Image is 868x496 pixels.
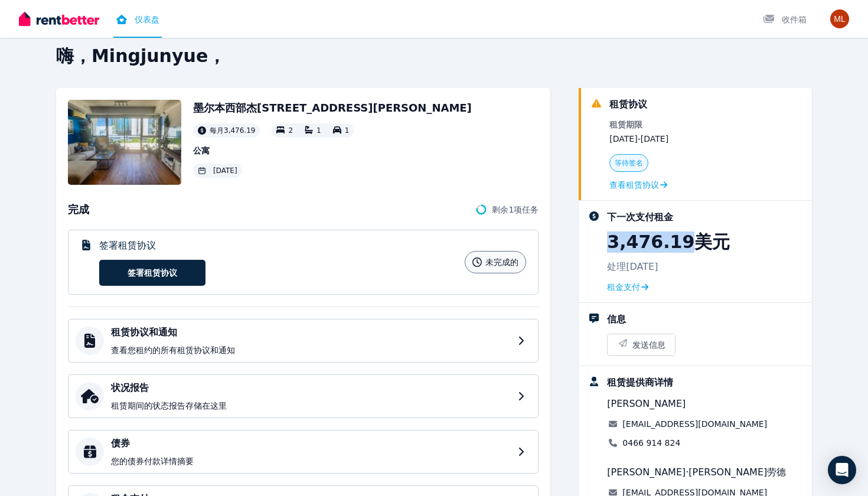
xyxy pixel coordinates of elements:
h2: 墨尔本西部杰[STREET_ADDRESS][PERSON_NAME] [193,100,472,116]
span: 未完成的 [485,256,518,268]
span: 1 [345,126,350,135]
a: 签署租赁协议 [99,260,205,286]
span: 剩余 1 项任务 [492,204,539,216]
img: 更好的租金 [19,10,99,28]
span: [PERSON_NAME] [607,397,686,411]
h2: 嗨，Mingjunyue， [56,45,812,67]
h4: 租赁协议和通知 [111,325,511,340]
div: 打开对讲信使 [828,456,856,484]
div: 租赁协议 [609,97,647,112]
div: 信息 [607,312,626,327]
a: [EMAIL_ADDRESS][DOMAIN_NAME] [622,418,767,430]
img: 财产网址 [68,100,181,185]
p: 查看您租约的所有租赁协议和通知 [111,344,511,356]
div: 租赁提供商详情 [607,376,673,390]
p: 公寓 [193,145,472,156]
span: 发送信息 [632,339,665,351]
span: 查看租赁协议 [609,179,659,191]
span: [DATE] [213,166,237,175]
p: 3,476.19美元 [607,231,730,253]
div: 下一次支付租金 [607,210,673,224]
dd: [DATE] - [DATE] [609,133,668,145]
span: 完成 [68,201,89,218]
div: 收件箱 [763,14,807,25]
button: 发送信息 [608,334,675,355]
a: 租金支付 [607,281,648,293]
span: 每月3,476.19 [210,126,255,135]
img: 刘明俊悦 [830,9,849,28]
span: 1 [316,126,321,135]
dt: 租赁期限 [609,119,668,130]
span: 租金支付 [607,281,640,293]
p: 您的债券付款详情摘要 [111,455,511,467]
p: 处理 [DATE] [607,260,658,274]
span: 等待签名 [615,158,643,168]
p: 租赁期间的状态报告存储在这里 [111,400,511,412]
span: 2 [288,126,293,135]
h4: 状况报告 [111,381,511,395]
h4: 债券 [111,436,511,451]
a: 查看租赁协议 [609,179,667,191]
p: 签署租赁协议 [99,239,156,253]
a: 0466 914 824 [622,437,680,449]
span: [PERSON_NAME]·[PERSON_NAME]劳德 [607,465,786,479]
